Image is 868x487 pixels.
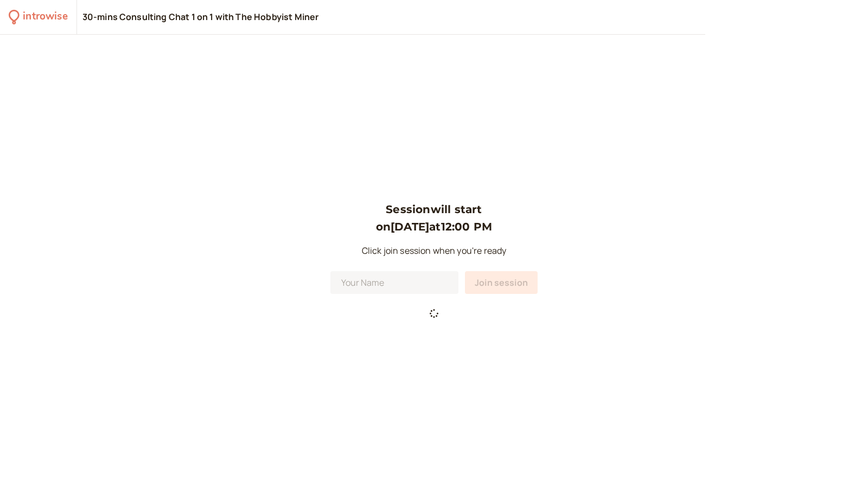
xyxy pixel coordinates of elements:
[465,271,538,294] button: Join session
[23,9,67,25] div: introwise
[475,277,528,289] span: Join session
[330,244,538,258] p: Click join session when you're ready
[330,271,458,294] input: Your Name
[82,11,319,23] div: 30-mins Consulting Chat 1 on 1 with The Hobbyist Miner
[330,201,538,236] h3: Session will start on [DATE] at 12:00 PM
